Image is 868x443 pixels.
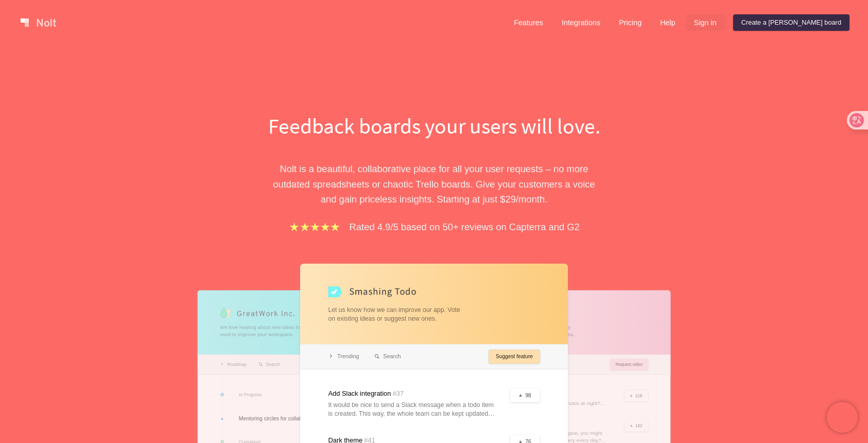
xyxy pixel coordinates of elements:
[256,111,612,141] h1: Feedback boards your users will love.
[652,14,684,31] a: Help
[686,14,725,31] a: Sign in
[506,14,551,31] a: Features
[827,402,858,433] iframe: Chatra live chat
[288,221,341,233] img: stars.b067e34983.png
[350,219,580,234] p: Rated 4.9/5 based on 50+ reviews on Capterra and G2
[256,161,612,207] p: Nolt is a beautiful, collaborative place for all your user requests – no more outdated spreadshee...
[553,14,609,31] a: Integrations
[733,14,849,31] a: Create a [PERSON_NAME] board
[611,14,650,31] a: Pricing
